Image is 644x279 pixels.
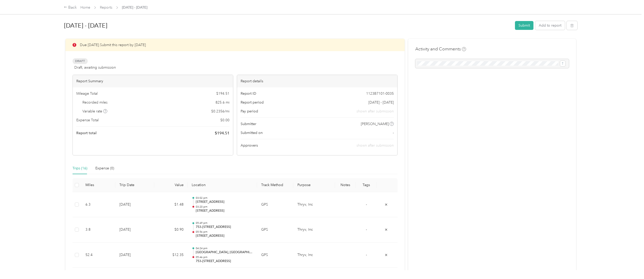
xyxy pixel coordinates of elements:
span: $ 194.51 [216,91,229,96]
button: Submit [515,21,533,30]
span: - [366,227,367,232]
th: Tags [356,178,377,192]
span: - [366,253,367,257]
span: $ 194.51 [215,130,229,136]
p: [STREET_ADDRESS] [196,209,253,213]
p: [STREET_ADDRESS] [196,234,253,238]
div: Back [64,5,77,11]
td: $12.35 [154,243,188,268]
div: Due [DATE]. Submit this report by [DATE] [65,39,405,51]
span: Expense Total [76,117,99,123]
a: Home [80,5,90,10]
span: Mileage Total [76,91,98,96]
td: Thryv, Inc [293,192,335,217]
p: 05:56 pm [196,230,253,234]
p: 05:46 pm [196,255,253,259]
span: Approvers [241,143,258,148]
th: Value [154,178,188,192]
span: Draft, awaiting submission [74,65,116,70]
div: Trips (16) [73,166,87,171]
span: [PERSON_NAME] [361,121,389,127]
span: Pay period [241,109,258,114]
p: 03:02 pm [196,196,253,200]
button: Add to report [535,21,565,30]
p: 753–[STREET_ADDRESS] [196,225,253,229]
td: $0.90 [154,217,188,243]
span: Report total [76,130,97,136]
span: Submitted on [241,130,263,135]
td: GPS [257,243,293,268]
h4: Activity and Comments [415,46,466,52]
span: 1123B7101-0035 [366,91,394,96]
span: $ 0.00 [220,117,229,123]
th: Notes [335,178,356,192]
span: $ 0.2356 / mi [211,109,229,114]
h1: Sep 1 - 30, 2025 [64,19,511,32]
span: 825.6 mi [216,100,229,105]
span: - [393,130,394,135]
span: Variable rate [82,109,107,114]
td: GPS [257,192,293,217]
td: [DATE] [115,217,154,243]
div: Expense (0) [95,166,114,171]
span: Report period [241,100,264,105]
th: Track Method [257,178,293,192]
th: Purpose [293,178,335,192]
td: [DATE] [115,243,154,268]
span: Recorded miles [82,100,108,105]
td: 3.8 [81,217,115,243]
p: [GEOGRAPHIC_DATA], [GEOGRAPHIC_DATA] [196,250,253,255]
span: shown after submission [356,109,394,114]
p: 03:20 pm [196,205,253,209]
div: Report Summary [73,75,233,87]
td: $1.48 [154,192,188,217]
td: Thryv, Inc [293,243,335,268]
span: [DATE] - [DATE] [368,100,394,105]
span: [DATE] - [DATE] [122,5,147,10]
td: Thryv, Inc [293,217,335,243]
td: [DATE] [115,192,154,217]
p: [STREET_ADDRESS] [196,200,253,204]
span: - [366,202,367,207]
span: shown after submission [356,143,394,148]
td: 52.4 [81,243,115,268]
span: Report ID [241,91,256,96]
a: Reports [100,5,112,10]
p: 05:49 pm [196,221,253,225]
td: GPS [257,217,293,243]
p: 04:24 pm [196,247,253,250]
th: Trip Date [115,178,154,192]
span: Submitter [241,121,256,127]
iframe: Everlance-gr Chat Button Frame [616,251,644,279]
p: 753–[STREET_ADDRESS] [196,259,253,264]
div: Report details [237,75,397,87]
th: Location [188,178,257,192]
td: 6.3 [81,192,115,217]
th: Miles [81,178,115,192]
span: Draft [73,58,88,64]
